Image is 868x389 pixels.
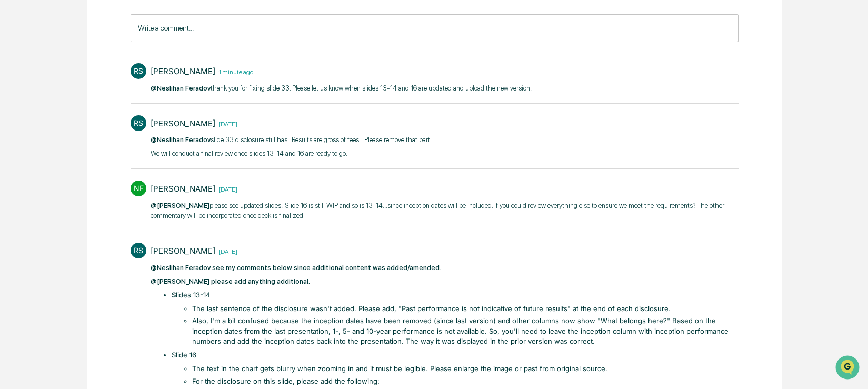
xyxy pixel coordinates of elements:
[192,304,738,314] li: The last sentence of the disclosure wasn't added. Please add, "Past performance is not indicative...
[87,133,131,143] span: Attestations
[215,246,237,255] time: Tuesday, September 23, 2025 at 2:22:19 PM EDT
[151,135,432,145] p: slide 33 disclosure still has ​"Results are gross of fees." Please remove that part.
[151,148,432,159] p: We will conduct a final review once slides 13-14 and 16 are ready to go.
[6,148,71,167] a: 🔎Data Lookup
[192,316,738,347] li: Also, I'm a bit confused because the inception dates have been removed (since last version) and o...
[179,84,192,96] button: Start new chat
[172,291,176,299] strong: S
[11,81,29,99] img: 1746055101610-c473b297-6a78-478c-a979-82029cc54cd1
[76,134,85,142] div: 🗄️
[131,63,146,79] div: RS
[36,91,133,99] div: We're available if you need us!
[172,290,739,347] li: lides 13-14
[131,243,146,258] div: RS
[151,184,215,194] div: [PERSON_NAME]
[151,136,211,144] span: @Neslihan Feradov
[834,354,863,383] iframe: Open customer support
[6,128,72,147] a: 🖐️Preclearance
[131,181,146,196] div: NF
[151,118,215,128] div: [PERSON_NAME]
[215,67,253,76] time: Wednesday, September 24, 2025 at 5:08:06 PM EDT
[215,184,237,193] time: Tuesday, September 23, 2025 at 4:17:24 PM EDT
[11,22,192,39] p: How can we help?
[151,202,209,210] span: @[PERSON_NAME]
[151,264,441,272] span: @Neslihan Feradov see my comments below since additional content was added/amended.
[151,277,310,285] span: @[PERSON_NAME] please add anything additional.
[151,83,532,94] p: thank you for fixing slide 33. Please let us know when slides 13-14 and 16 are updated and upload...
[151,66,215,76] div: [PERSON_NAME]
[215,119,237,128] time: Tuesday, September 23, 2025 at 4:56:05 PM EDT
[11,134,19,142] div: 🖐️
[21,153,66,163] span: Data Lookup
[21,133,68,143] span: Preclearance
[74,178,127,186] a: Powered byPylon
[72,128,135,147] a: 🗄️Attestations
[192,364,738,374] li: The text in the chart gets blurry when zooming in and it must be legible. Please enlarge the imag...
[36,81,173,91] div: Start new chat
[131,115,146,131] div: RS
[151,246,215,256] div: [PERSON_NAME]
[151,201,738,221] p: please see updated slides. ​ Slide 16 is still WIP and so is 13-14...since inception dates will b...
[105,178,127,186] span: Pylon
[151,84,211,92] span: @Neslihan Feradov
[11,154,19,162] div: 🔎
